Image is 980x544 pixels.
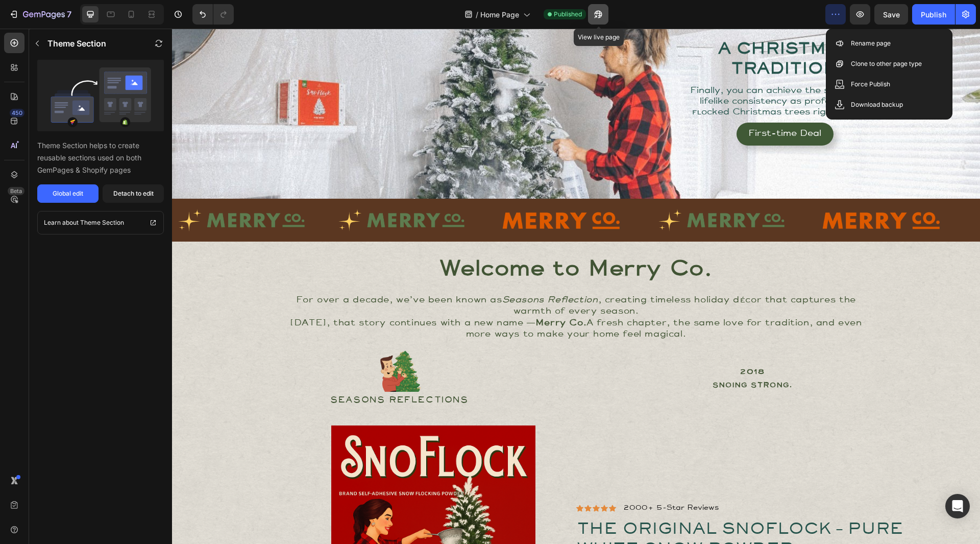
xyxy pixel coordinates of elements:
button: Save [874,4,908,25]
div: First-time Deal [576,100,649,111]
button: Publish [912,4,955,25]
i: Seasons Reflection [330,268,426,276]
img: [object Object] [481,177,621,207]
div: Publish [921,9,946,20]
button: Global edit [37,184,99,203]
div: Global edit [53,189,83,198]
img: [object Object] [161,177,301,207]
p: [DATE], that story continues with a new name — A fresh chapter, the same love for tradition, and ... [107,289,701,312]
p: For over a decade, we’ve been known as , creating timeless holiday décor that captures the warmth... [107,266,701,289]
img: [object Object] [321,176,460,206]
div: Beta [8,187,24,195]
p: Snoing Strong. [409,351,752,362]
p: 2018 [409,338,752,349]
iframe: Design area [172,29,980,544]
p: Rename page [851,38,891,49]
p: Theme Section [80,218,124,228]
button: Detach to edit [103,184,164,203]
h2: SEASONS REFLECTIONS [55,364,400,379]
p: Download backup [851,100,903,110]
div: Detach to edit [113,189,154,198]
span: Finally, you can achieve the same ultra-lifelike consistency as professionally flocked Christmas ... [518,58,708,88]
span: Save [883,10,900,19]
a: First-time Deal [565,94,661,117]
button: 7 [4,4,76,25]
img: [object Object] [641,176,780,206]
img: gempages_581123104625918472-604a8fdd-2420-4384-9b69-4b3429e732f1.png [206,321,249,364]
p: Theme Section helps to create reusable sections used on both GemPages & Shopify pages [37,139,164,176]
img: [object Object] [1,177,140,207]
a: Learn about Theme Section [37,211,164,234]
div: 450 [10,109,24,117]
p: 2000+ 5-Star Reviews [451,476,547,484]
p: 7 [67,8,71,20]
strong: Merry Co. [363,291,414,299]
p: Learn about [44,218,79,228]
strong: Welcome to Merry Co. [268,231,541,252]
div: Open Intercom Messenger [945,494,970,518]
p: Clone to other page type [851,59,922,69]
span: The Original SnoFlock – Pure White Snow Powder [405,493,731,529]
p: Theme Section [47,37,106,50]
p: Force Publish [851,79,890,89]
span: Published [554,10,582,19]
span: Home Page [480,9,519,20]
span: / [476,9,478,20]
div: Undo/Redo [192,4,234,25]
